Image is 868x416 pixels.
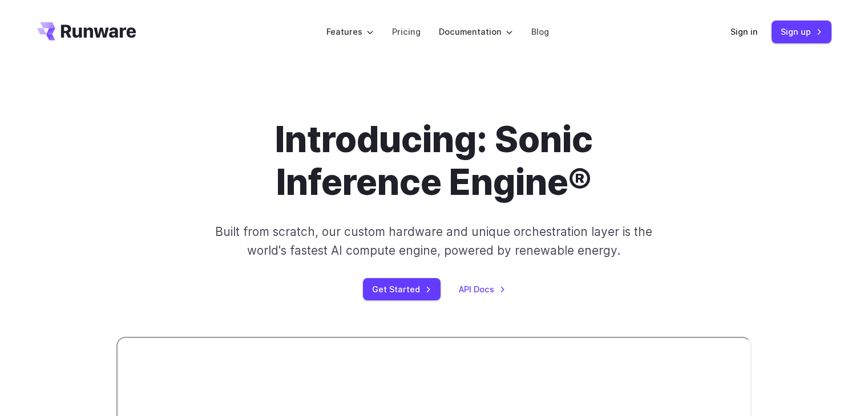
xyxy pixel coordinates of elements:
[212,222,657,260] p: Built from scratch, our custom hardware and unique orchestration layer is the world's fastest AI ...
[459,283,506,296] a: API Docs
[326,25,374,38] label: Features
[439,25,513,38] label: Documentation
[531,25,549,38] a: Blog
[116,119,752,204] h1: Introducing: Sonic Inference Engine®
[772,21,831,43] a: Sign up
[363,278,441,300] a: Get Started
[37,22,136,40] a: Go to /
[730,25,758,38] a: Sign in
[392,25,421,38] a: Pricing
